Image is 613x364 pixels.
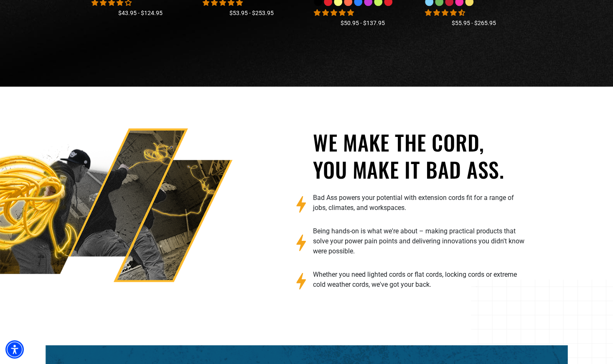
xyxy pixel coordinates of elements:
h2: We make the cord, you make it bad ass. [313,129,526,183]
div: $55.95 - $265.95 [425,19,523,28]
span: 4.80 stars [314,9,354,17]
li: Being hands-on is what we're about – making practical products that solve your power pain points ... [313,226,526,270]
div: $50.95 - $137.95 [314,19,412,28]
div: Accessibility Menu [5,340,24,359]
li: Whether you need lighted cords or flat cords, locking cords or extreme cold weather cords, we've ... [313,270,526,303]
div: $43.95 - $124.95 [92,9,189,18]
li: Bad Ass powers your potential with extension cords fit for a range of jobs, climates, and workspa... [313,193,526,226]
div: $53.95 - $253.95 [203,9,300,18]
span: 4.61 stars [425,9,465,17]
